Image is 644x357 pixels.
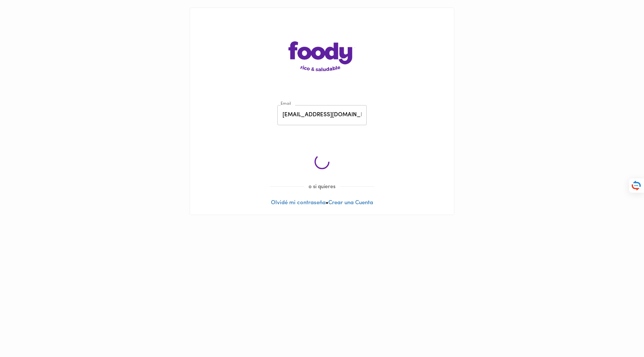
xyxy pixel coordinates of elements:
[277,105,367,126] input: pepitoperez@gmail.com
[271,200,326,206] a: Olvidé mi contraseña
[190,8,454,215] div: •
[601,314,637,350] iframe: Messagebird Livechat Widget
[304,184,340,190] span: o si quieres
[328,200,373,206] a: Crear una Cuenta
[288,41,356,71] img: logo-main-page.png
